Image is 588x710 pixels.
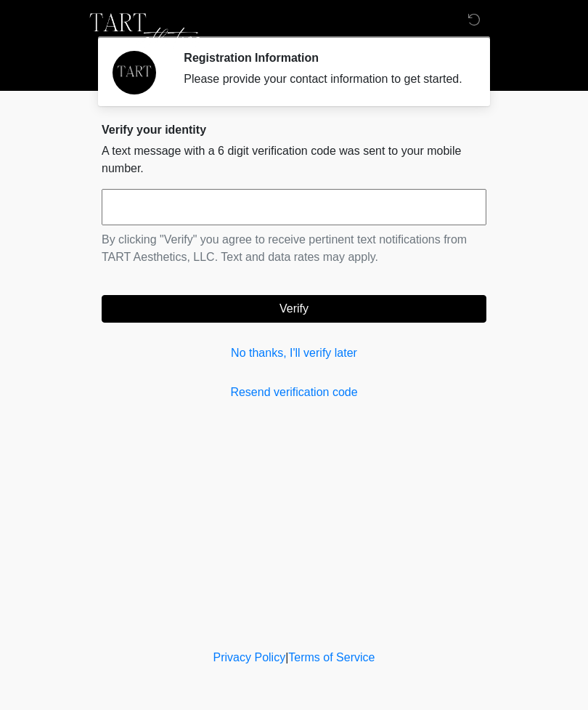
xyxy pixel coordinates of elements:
a: | [285,651,288,663]
h2: Verify your identity [102,123,486,137]
a: Resend verification code [102,384,486,401]
img: Agent Avatar [113,51,156,94]
a: Privacy Policy [213,651,286,663]
a: Terms of Service [288,651,375,663]
button: Verify [102,295,486,323]
p: By clicking "Verify" you agree to receive pertinent text notifications from TART Aesthetics, LLC.... [102,231,486,266]
img: TART Aesthetics, LLC Logo [87,11,203,55]
div: Please provide your contact information to get started. [184,70,465,88]
a: No thanks, I'll verify later [102,344,486,362]
p: A text message with a 6 digit verification code was sent to your mobile number. [102,142,486,177]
